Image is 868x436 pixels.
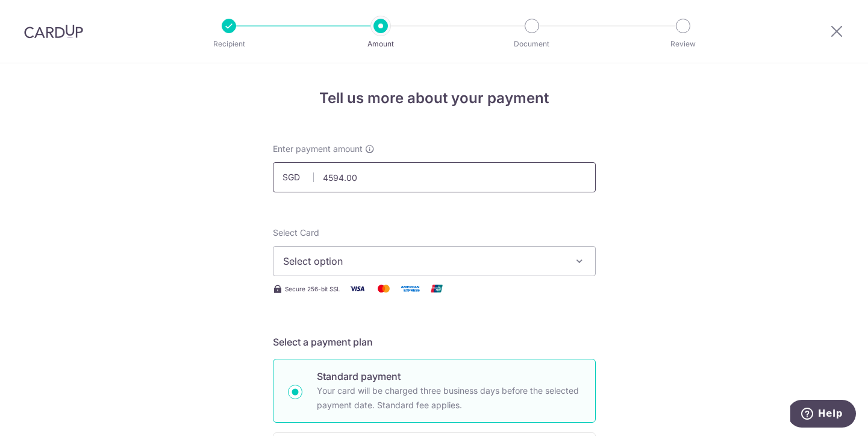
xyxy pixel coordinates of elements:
span: translation missing: en.payables.payment_networks.credit_card.summary.labels.select_card [273,227,319,238]
span: SGD [283,171,314,183]
button: Select option [273,246,596,276]
p: Standard payment [317,369,581,384]
img: CardUp [24,24,83,39]
img: Visa [345,281,369,296]
h4: Tell us more about your payment [273,87,596,109]
img: American Express [398,281,422,296]
p: Your card will be charged three business days before the selected payment date. Standard fee appl... [317,384,581,412]
input: 0.00 [273,162,596,192]
p: Document [487,38,576,50]
h5: Select a payment plan [273,335,596,349]
span: Secure 256-bit SSL [285,284,340,294]
iframe: Opens a widget where you can find more information [790,400,856,430]
p: Review [639,38,728,50]
p: Recipient [184,38,273,50]
p: Amount [336,38,425,50]
img: Mastercard [372,281,396,296]
span: Select option [283,254,564,268]
span: Enter payment amount [273,143,363,155]
img: Union Pay [425,281,449,296]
